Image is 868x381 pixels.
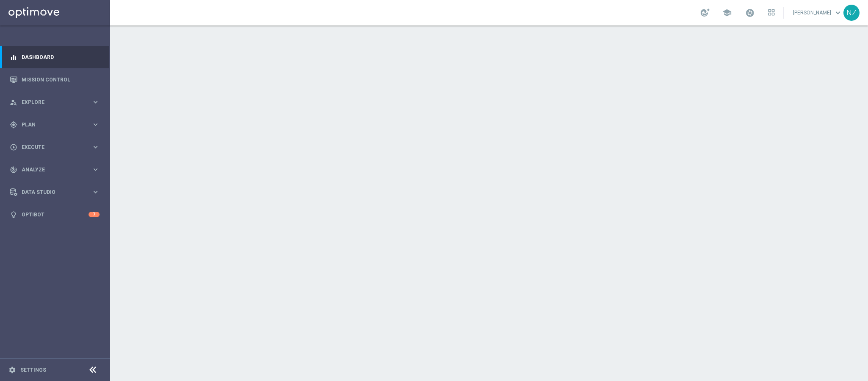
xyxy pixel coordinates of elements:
[843,5,860,21] div: NZ
[10,53,17,61] i: equalizer
[89,212,100,217] div: 7
[92,98,100,106] i: keyboard_arrow_right
[20,367,46,373] a: Settings
[10,121,92,129] div: Plan
[22,145,92,150] span: Execute
[22,122,92,127] span: Plan
[10,211,17,219] i: lightbulb
[9,54,100,61] button: equalizer Dashboard
[10,166,17,174] i: track_changes
[22,46,100,68] a: Dashboard
[9,76,100,83] button: Mission Control
[10,68,100,91] div: Mission Control
[833,8,843,17] span: keyboard_arrow_down
[22,203,89,226] a: Optibot
[10,46,100,68] div: Dashboard
[22,190,92,195] span: Data Studio
[9,189,100,196] button: Data Studio keyboard_arrow_right
[792,6,843,19] a: [PERSON_NAME]keyboard_arrow_down
[92,120,100,129] i: keyboard_arrow_right
[8,366,16,374] i: settings
[10,203,100,226] div: Optibot
[9,144,100,151] button: play_circle_outline Execute keyboard_arrow_right
[22,167,92,172] span: Analyze
[92,188,100,196] i: keyboard_arrow_right
[10,121,17,129] i: gps_fixed
[10,188,92,196] div: Data Studio
[9,99,100,106] button: person_search Explore keyboard_arrow_right
[92,143,100,151] i: keyboard_arrow_right
[9,166,100,173] button: track_changes Analyze keyboard_arrow_right
[9,121,100,128] button: gps_fixed Plan keyboard_arrow_right
[722,8,732,17] span: school
[22,100,92,105] span: Explore
[10,166,92,174] div: Analyze
[10,143,92,151] div: Execute
[10,98,92,106] div: Explore
[92,165,100,174] i: keyboard_arrow_right
[9,211,100,218] button: lightbulb Optibot 7
[10,98,17,106] i: person_search
[10,143,17,151] i: play_circle_outline
[22,68,100,91] a: Mission Control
